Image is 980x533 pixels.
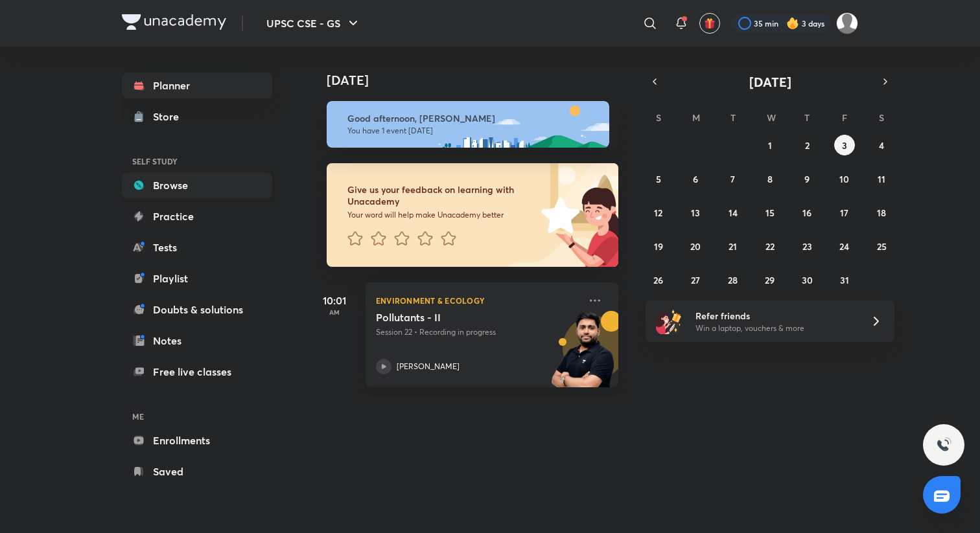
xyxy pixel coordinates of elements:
abbr: October 21, 2025 [729,240,737,253]
button: October 19, 2025 [648,236,669,256]
a: Notes [122,328,272,354]
a: Playlist [122,266,272,291]
abbr: October 12, 2025 [654,207,662,219]
a: Company Logo [122,14,226,33]
abbr: October 28, 2025 [728,274,738,286]
button: October 23, 2025 [797,236,817,256]
a: Enrollments [122,427,272,453]
button: October 6, 2025 [685,168,706,189]
abbr: October 13, 2025 [691,207,700,219]
button: October 20, 2025 [685,236,706,256]
img: unacademy [547,311,618,400]
button: October 11, 2025 [871,168,892,189]
button: October 16, 2025 [797,202,817,223]
abbr: October 3, 2025 [842,139,847,152]
abbr: Wednesday [767,111,776,124]
button: [DATE] [664,73,876,91]
button: October 27, 2025 [685,269,706,290]
button: October 2, 2025 [797,135,817,155]
button: October 12, 2025 [648,202,669,223]
button: October 10, 2025 [834,168,855,189]
button: October 28, 2025 [723,269,743,290]
h6: Refer friends [695,309,855,323]
p: Session 22 • Recording in progress [376,326,579,338]
abbr: Friday [842,111,847,124]
p: [PERSON_NAME] [397,361,460,372]
p: Environment & Ecology [376,293,579,308]
abbr: October 11, 2025 [878,173,885,185]
button: October 30, 2025 [797,269,817,290]
p: Win a laptop, vouchers & more [695,323,855,334]
button: October 22, 2025 [760,236,780,256]
abbr: October 4, 2025 [879,139,884,152]
h5: Pollutants - II [376,311,537,324]
abbr: October 25, 2025 [877,240,887,253]
abbr: October 2, 2025 [805,139,810,152]
abbr: October 10, 2025 [839,173,849,185]
abbr: Sunday [656,111,661,124]
button: October 26, 2025 [648,269,669,290]
h6: SELF STUDY [122,150,272,172]
img: Company Logo [122,14,226,30]
a: Store [122,104,272,130]
abbr: Saturday [879,111,884,124]
h4: [DATE] [327,73,631,88]
img: afternoon [327,101,609,148]
h6: Good afternoon, [PERSON_NAME] [347,113,598,124]
button: October 21, 2025 [723,236,743,256]
abbr: October 15, 2025 [765,207,775,219]
img: referral [656,308,682,334]
p: You have 1 event [DATE] [347,126,598,136]
a: Planner [122,73,272,98]
abbr: October 8, 2025 [767,173,773,185]
button: October 4, 2025 [871,135,892,155]
abbr: October 31, 2025 [840,274,849,286]
a: Saved [122,459,272,484]
a: Tests [122,234,272,260]
a: Practice [122,203,272,229]
img: feedback_image [497,163,618,267]
button: avatar [699,13,720,34]
button: October 25, 2025 [871,236,892,256]
h5: 10:01 [309,293,360,308]
a: Free live classes [122,359,272,385]
img: streak [786,17,799,30]
abbr: October 5, 2025 [656,173,661,185]
abbr: October 29, 2025 [765,274,775,286]
a: Doubts & solutions [122,297,272,323]
abbr: October 7, 2025 [730,173,735,185]
abbr: October 30, 2025 [802,274,813,286]
p: Your word will help make Unacademy better [347,210,537,220]
abbr: October 20, 2025 [690,240,701,253]
button: October 17, 2025 [834,202,855,223]
abbr: October 9, 2025 [804,173,810,185]
abbr: October 17, 2025 [840,207,848,219]
abbr: October 1, 2025 [768,139,772,152]
abbr: October 27, 2025 [691,274,700,286]
img: avatar [704,17,716,29]
abbr: October 19, 2025 [654,240,663,253]
button: October 7, 2025 [723,168,743,189]
button: October 5, 2025 [648,168,669,189]
button: October 14, 2025 [723,202,743,223]
button: October 13, 2025 [685,202,706,223]
abbr: October 22, 2025 [765,240,775,253]
abbr: October 18, 2025 [877,207,886,219]
button: October 31, 2025 [834,269,855,290]
img: ttu [936,437,951,453]
button: October 1, 2025 [760,135,780,155]
a: Browse [122,172,272,198]
button: October 9, 2025 [797,168,817,189]
button: October 24, 2025 [834,236,855,256]
button: October 8, 2025 [760,168,780,189]
abbr: October 24, 2025 [839,240,849,253]
span: [DATE] [749,73,791,91]
button: October 3, 2025 [834,135,855,155]
abbr: October 26, 2025 [653,274,663,286]
h6: ME [122,405,272,427]
button: October 18, 2025 [871,202,892,223]
button: October 15, 2025 [760,202,780,223]
abbr: October 23, 2025 [802,240,812,253]
abbr: Thursday [804,111,810,124]
abbr: October 14, 2025 [729,207,738,219]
